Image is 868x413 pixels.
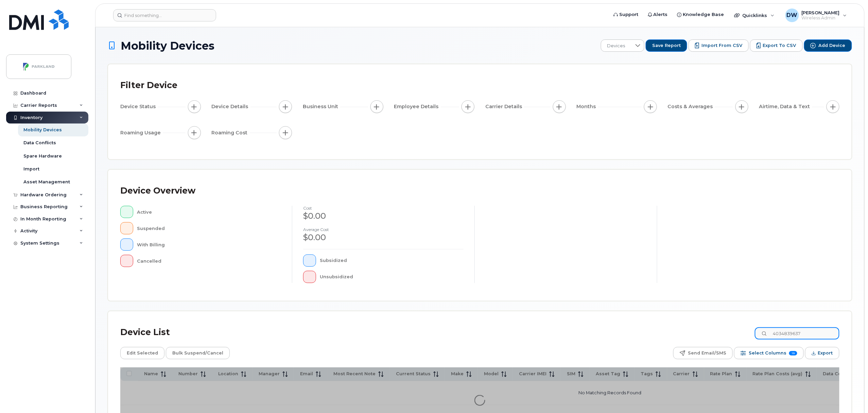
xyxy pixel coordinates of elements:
span: Airtime, Data & Text [759,103,812,110]
button: Edit Selected [120,347,164,359]
div: Device List [120,324,170,341]
button: Export [805,347,839,359]
span: Export [818,348,833,358]
span: Export to CSV [763,43,796,49]
button: Save Report [646,39,687,52]
h4: cost [303,206,464,210]
span: Business Unit [303,103,340,110]
div: Unsubsidized [320,271,464,283]
span: Select Columns [749,348,786,358]
span: Costs & Averages [668,103,715,110]
span: Import from CSV [701,43,742,49]
span: Employee Details [394,103,441,110]
button: Bulk Suspend/Cancel [166,347,230,359]
span: 19 [789,351,797,356]
span: Device Details [212,103,250,110]
span: Device Status [120,103,158,110]
span: Devices [601,40,631,52]
button: Import from CSV [689,39,749,52]
button: Select Columns 19 [734,347,804,359]
span: Roaming Usage [120,129,163,136]
input: Search Device List ... [755,327,839,340]
div: With Billing [137,238,281,251]
div: Suspended [137,222,281,234]
div: Filter Device [120,77,177,94]
span: Save Report [652,43,681,49]
span: Send Email/SMS [688,348,726,358]
button: Send Email/SMS [673,347,733,359]
div: Active [137,206,281,218]
div: $0.00 [303,232,464,243]
div: Device Overview [120,182,195,200]
div: Subsidized [320,254,464,267]
span: Carrier Details [485,103,524,110]
span: Edit Selected [127,348,158,358]
span: Roaming Cost [212,129,250,136]
h4: Average cost [303,227,464,232]
button: Add Device [804,39,852,52]
span: Mobility Devices [121,40,214,52]
span: Add Device [819,43,846,49]
button: Export to CSV [750,39,803,52]
span: Months [577,103,598,110]
span: Bulk Suspend/Cancel [172,348,223,358]
div: $0.00 [303,210,464,222]
div: Cancelled [137,255,281,267]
